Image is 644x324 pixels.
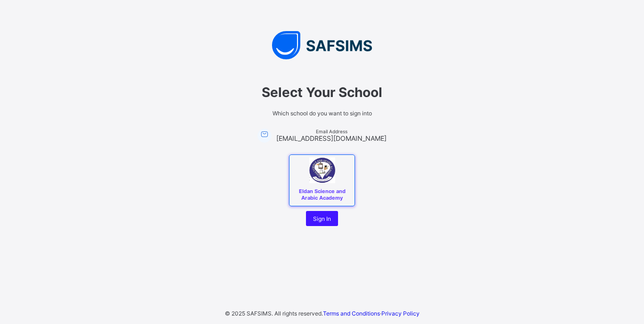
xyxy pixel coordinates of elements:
[225,310,323,317] span: © 2025 SAFSIMS. All rights reserved.
[309,157,335,183] img: Eldan Science and Arabic Academy
[323,310,420,317] span: ·
[293,186,351,203] span: Eldan Science and Arabic Academy
[276,134,387,142] span: [EMAIL_ADDRESS][DOMAIN_NAME]
[181,31,463,59] img: SAFSIMS Logo
[190,84,454,100] span: Select Your School
[313,215,331,222] span: Sign In
[276,129,387,134] span: Email Address
[323,310,380,317] a: Terms and Conditions
[381,310,420,317] a: Privacy Policy
[190,110,454,117] span: Which school do you want to sign into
